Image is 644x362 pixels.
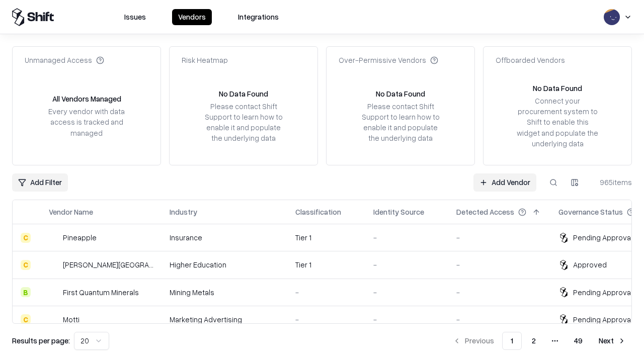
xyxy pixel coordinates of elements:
[447,332,632,350] nav: pagination
[232,9,285,25] button: Integrations
[49,260,59,270] img: Reichman University
[63,314,79,325] div: Motti
[49,233,59,243] img: Pineapple
[373,232,440,243] div: -
[295,232,357,243] div: Tier 1
[12,173,68,192] button: Add Filter
[49,287,59,297] img: First Quantum Minerals
[295,207,341,217] div: Classification
[533,83,582,94] div: No Data Found
[573,287,632,298] div: Pending Approval
[573,259,607,270] div: Approved
[52,94,121,104] div: All Vendors Managed
[456,232,542,243] div: -
[25,55,104,65] div: Unmanaged Access
[592,177,632,188] div: 965 items
[170,314,279,325] div: Marketing Advertising
[170,259,279,270] div: Higher Education
[373,287,440,298] div: -
[339,55,438,65] div: Over-Permissive Vendors
[516,96,599,149] div: Connect your procurement system to Shift to enable this widget and populate the underlying data
[295,287,357,298] div: -
[359,101,442,144] div: Please contact Shift Support to learn how to enable it and populate the underlying data
[118,9,152,25] button: Issues
[456,207,514,217] div: Detected Access
[373,207,424,217] div: Identity Source
[172,9,212,25] button: Vendors
[295,314,357,325] div: -
[21,233,31,243] div: C
[456,259,542,270] div: -
[21,314,31,324] div: C
[524,332,544,350] button: 2
[182,55,228,65] div: Risk Heatmap
[373,314,440,325] div: -
[63,259,153,270] div: [PERSON_NAME][GEOGRAPHIC_DATA]
[63,287,139,298] div: First Quantum Minerals
[202,101,285,144] div: Please contact Shift Support to learn how to enable it and populate the underlying data
[21,287,31,297] div: B
[502,332,522,350] button: 1
[170,207,197,217] div: Industry
[219,88,268,99] div: No Data Found
[63,232,97,243] div: Pineapple
[170,287,279,298] div: Mining Metals
[573,232,632,243] div: Pending Approval
[49,314,59,324] img: Motti
[593,332,632,350] button: Next
[473,173,536,192] a: Add Vendor
[558,207,623,217] div: Governance Status
[295,259,357,270] div: Tier 1
[376,88,425,99] div: No Data Found
[566,332,591,350] button: 49
[49,207,93,217] div: Vendor Name
[170,232,279,243] div: Insurance
[45,106,128,138] div: Every vendor with data access is tracked and managed
[456,287,542,298] div: -
[21,260,31,270] div: C
[373,259,440,270] div: -
[456,314,542,325] div: -
[496,55,565,65] div: Offboarded Vendors
[573,314,632,325] div: Pending Approval
[12,335,70,346] p: Results per page:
